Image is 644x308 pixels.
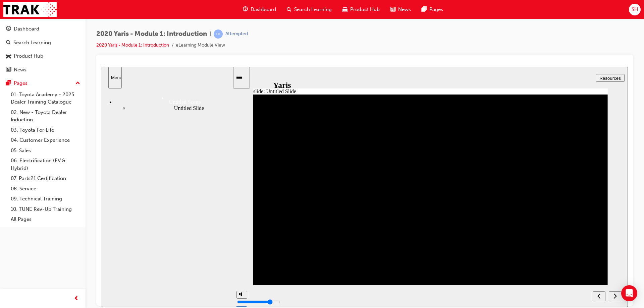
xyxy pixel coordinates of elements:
[225,31,248,37] div: Attempted
[251,6,276,13] span: Dashboard
[498,9,519,14] span: Resources
[3,2,57,17] img: Trak
[14,79,28,87] div: Pages
[14,52,43,60] div: Product Hub
[237,3,281,16] a: guage-iconDashboard
[74,295,79,303] span: prev-icon
[294,6,332,13] span: Search Learning
[491,219,520,240] nav: slide navigation
[8,194,83,204] a: 09. Technical Training
[390,5,395,14] span: news-icon
[6,40,11,46] span: search-icon
[6,67,11,73] span: news-icon
[429,6,443,13] span: Pages
[398,6,411,13] span: News
[8,107,83,125] a: 02. New - Toyota Dealer Induction
[3,77,83,89] button: Pages
[135,224,146,232] button: volume
[621,285,637,301] div: Open Intercom Messenger
[507,225,520,235] button: next
[27,39,131,45] div: Untitled Slide
[14,25,39,33] div: Dashboard
[136,233,179,238] input: volume
[350,6,380,13] span: Product Hub
[214,29,223,39] span: learningRecordVerb_ATTEMPT-icon
[8,214,83,225] a: All Pages
[629,4,641,15] button: SH
[176,42,225,49] li: eLearning Module View
[135,219,145,240] div: misc controls
[3,37,83,49] a: Search Learning
[8,204,83,214] a: 10. TUNE Rev-Up Training
[96,42,169,48] a: 2020 Yaris - Module 1: Introduction
[491,225,504,235] button: previous
[281,3,337,16] a: search-iconSearch Learning
[3,50,83,62] a: Product Hub
[8,89,83,107] a: 01. Toyota Academy - 2025 Dealer Training Catalogue
[6,53,11,59] span: car-icon
[416,3,448,16] a: pages-iconPages
[96,30,207,38] span: 2020 Yaris - Module 1: Introduction
[8,156,83,173] a: 06. Electrification (EV & Hybrid)
[75,79,80,88] span: up-icon
[422,5,427,14] span: pages-icon
[3,21,83,77] button: DashboardSearch LearningProduct HubNews
[13,27,131,39] div: Untitled Scene
[8,135,83,145] a: 04. Customer Experience
[3,64,83,76] a: News
[8,145,83,156] a: 05. Sales
[494,7,523,15] button: Resources
[632,6,638,13] span: SH
[13,39,51,47] div: Search Learning
[14,66,26,74] div: News
[337,3,385,16] a: car-iconProduct Hub
[6,26,11,32] span: guage-icon
[8,173,83,184] a: 07. Parts21 Certification
[9,8,17,13] div: Menu
[287,5,291,14] span: search-icon
[8,125,83,135] a: 03. Toyota For Life
[6,80,11,86] span: pages-icon
[342,5,347,14] span: car-icon
[210,30,211,38] span: |
[243,5,248,14] span: guage-icon
[8,184,83,194] a: 08. Service
[385,3,416,16] a: news-iconNews
[3,23,83,35] a: Dashboard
